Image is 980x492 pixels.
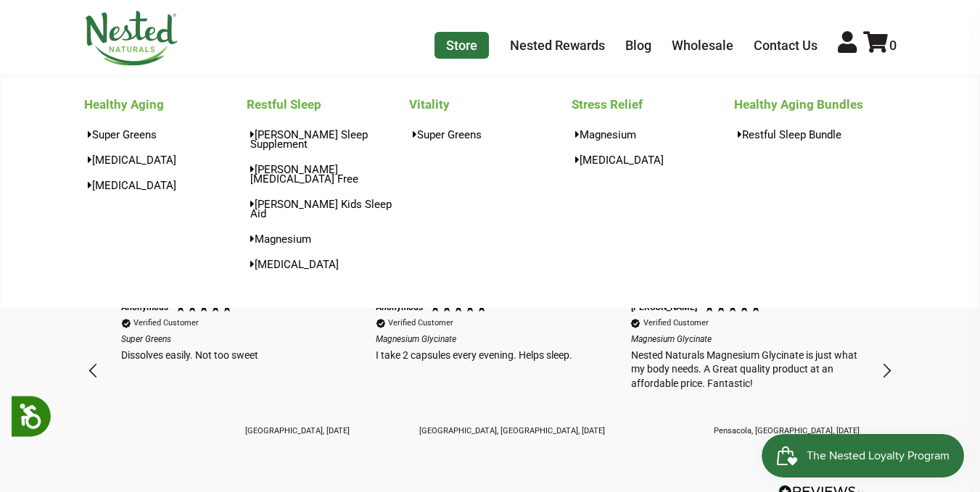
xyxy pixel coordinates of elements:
[618,296,873,446] div: Review by Ron, 5 out of 5 stars
[631,349,860,391] div: Nested Naturals Magnesium Glycinate is just what my body needs. A Great quality product at an aff...
[133,317,199,328] div: Verified Customer
[762,434,965,478] iframe: Button to open loyalty program pop-up
[77,354,112,388] div: REVIEWS.io Carousel Scroll Left
[84,124,247,145] a: Super Greens
[714,425,860,436] div: Pensacola, [GEOGRAPHIC_DATA], [DATE]
[247,193,409,224] a: [PERSON_NAME] Kids Sleep Aid
[121,333,350,346] em: Super Greens
[363,296,617,446] div: Review by Anonymous, 5 out of 5 stars
[631,333,860,346] em: Magnesium Glycinate
[625,38,651,53] a: Blog
[108,296,363,446] div: Review by Anonymous, 5 out of 5 stars
[247,159,409,189] a: [PERSON_NAME][MEDICAL_DATA] Free
[643,317,709,328] div: Verified Customer
[734,93,897,116] a: Healthy Aging Bundles
[572,149,734,170] a: [MEDICAL_DATA]
[863,38,897,53] a: 0
[419,425,605,436] div: [GEOGRAPHIC_DATA], [GEOGRAPHIC_DATA], [DATE]
[121,349,350,363] div: Dissolves easily. Not too sweet
[247,93,409,116] a: Restful Sleep
[889,38,897,53] span: 0
[754,38,818,53] a: Contact Us
[388,317,453,328] div: Verified Customer
[869,354,904,388] div: REVIEWS.io Carousel Scroll Right
[247,228,409,249] a: Magnesium
[376,349,604,363] div: I take 2 capsules every evening. Helps sleep.
[77,281,904,461] div: Customer reviews carousel
[572,93,734,116] a: Stress Relief
[429,301,491,317] div: 5 Stars
[704,301,765,317] div: 5 Stars
[435,32,489,59] a: Store
[734,124,897,145] a: Restful Sleep Bundle
[84,11,178,66] img: Nested Naturals
[84,149,247,170] a: [MEDICAL_DATA]
[510,38,605,53] a: Nested Rewards
[84,93,247,116] a: Healthy Aging
[409,124,572,145] a: Super Greens
[409,93,572,116] a: Vitality
[247,254,409,275] a: [MEDICAL_DATA]
[84,175,247,196] a: [MEDICAL_DATA]
[247,124,409,154] a: [PERSON_NAME] Sleep Supplement
[245,425,350,436] div: [GEOGRAPHIC_DATA], [DATE]
[108,281,873,461] div: Customer reviews
[572,124,734,145] a: Magnesium
[672,38,733,53] a: Wholesale
[376,333,604,346] em: Magnesium Glycinate
[175,301,236,317] div: 5 Stars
